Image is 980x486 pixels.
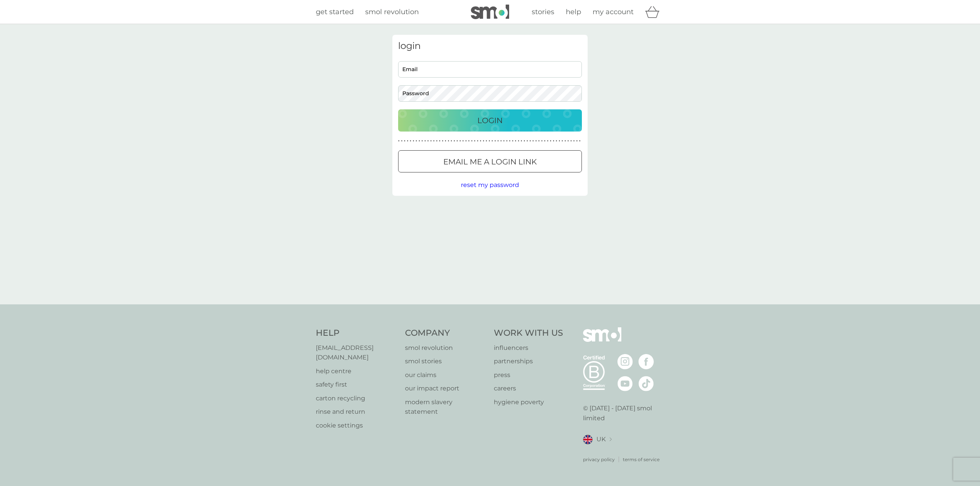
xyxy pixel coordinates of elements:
[565,139,566,143] p: ●
[316,421,397,431] a: cookie settings
[617,354,633,369] img: visit the smol Instagram page
[583,327,621,353] img: smol
[515,139,516,143] p: ●
[494,370,563,380] a: press
[448,139,449,143] p: ●
[445,139,446,143] p: ●
[474,139,475,143] p: ●
[494,343,563,353] a: influencers
[596,434,606,444] span: UK
[477,114,503,127] p: Login
[512,139,513,143] p: ●
[405,397,487,417] p: modern slavery statement
[461,181,519,189] span: reset my password
[416,139,417,143] p: ●
[497,139,499,143] p: ●
[365,8,419,16] span: smol revolution
[443,156,537,168] p: Email me a login link
[454,139,455,143] p: ●
[509,139,511,143] p: ●
[532,139,534,143] p: ●
[506,139,508,143] p: ●
[410,139,412,143] p: ●
[566,7,581,18] a: help
[461,180,519,190] button: reset my password
[645,4,664,20] div: basket
[494,397,563,407] a: hygiene poverty
[471,139,473,143] p: ●
[407,139,408,143] p: ●
[527,139,528,143] p: ●
[316,407,397,417] a: rinse and return
[556,139,557,143] p: ●
[547,139,549,143] p: ●
[462,139,464,143] p: ●
[494,384,563,393] p: careers
[559,139,560,143] p: ●
[529,139,531,143] p: ●
[570,139,572,143] p: ●
[562,139,563,143] p: ●
[567,139,569,143] p: ●
[430,139,432,143] p: ●
[532,7,554,18] a: stories
[433,139,435,143] p: ●
[316,8,354,16] span: get started
[609,437,612,442] img: select a new location
[483,139,484,143] p: ●
[398,150,582,172] button: Email me a login link
[593,8,634,16] span: my account
[583,435,593,444] img: UK flag
[553,139,554,143] p: ●
[405,370,487,380] a: our claims
[639,354,654,369] img: visit the smol Facebook page
[576,139,578,143] p: ●
[316,380,397,390] a: safety first
[544,139,546,143] p: ●
[405,343,487,353] a: smol revolution
[486,139,487,143] p: ●
[477,139,479,143] p: ●
[639,376,654,391] img: visit the smol Tiktok page
[413,139,414,143] p: ●
[316,343,397,362] a: [EMAIL_ADDRESS][DOMAIN_NAME]
[405,327,487,339] h4: Company
[427,139,429,143] p: ●
[524,139,525,143] p: ●
[425,139,426,143] p: ●
[316,7,354,18] a: get started
[316,366,397,376] a: help centre
[405,356,487,366] a: smol stories
[532,8,554,16] span: stories
[398,41,582,52] h3: login
[398,139,400,143] p: ●
[405,384,487,393] a: our impact report
[550,139,552,143] p: ●
[495,139,496,143] p: ●
[316,327,397,339] h4: Help
[494,327,563,339] h4: Work With Us
[439,139,441,143] p: ●
[471,5,509,19] img: smol
[465,139,467,143] p: ●
[518,139,519,143] p: ●
[579,139,581,143] p: ●
[573,139,575,143] p: ●
[500,139,502,143] p: ●
[494,356,563,366] a: partnerships
[480,139,482,143] p: ●
[583,456,615,463] a: privacy policy
[418,139,420,143] p: ●
[316,393,397,403] a: carton recycling
[436,139,438,143] p: ●
[521,139,522,143] p: ●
